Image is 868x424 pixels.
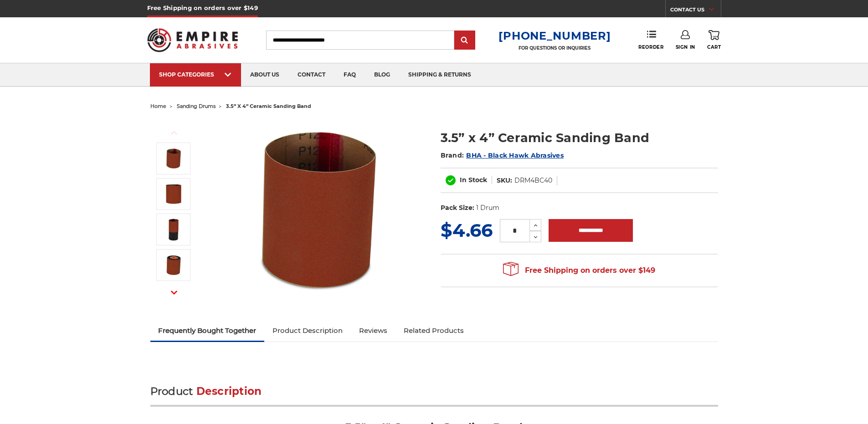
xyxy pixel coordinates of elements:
img: 4x11 sanding belt [162,254,185,276]
span: Brand: [441,151,464,159]
a: Cart [707,30,721,50]
input: Submit [456,31,474,50]
span: Sign In [676,44,695,50]
img: Empire Abrasives [147,22,238,58]
button: Next [163,283,185,302]
span: 3.5” x 4” ceramic sanding band [226,103,311,109]
dd: 1 Drum [476,203,499,213]
img: 3.5x4 inch ceramic sanding band for expanding rubber drum [228,119,411,301]
a: faq [334,63,365,87]
span: Description [196,385,262,398]
a: Frequently Bought Together [150,321,265,341]
a: BHA - Black Hawk Abrasives [466,151,564,159]
span: Cart [707,44,721,50]
a: shipping & returns [399,63,480,87]
dd: DRM4BC40 [514,176,552,185]
a: home [150,103,166,109]
span: Reorder [638,44,663,50]
p: FOR QUESTIONS OR INQUIRIES [498,45,611,51]
a: Reviews [351,321,395,341]
a: Product Description [264,321,351,341]
span: $4.66 [441,219,493,241]
span: In Stock [460,176,487,184]
a: Reorder [638,30,663,50]
a: contact [288,63,334,87]
div: SHOP CATEGORIES [159,71,232,78]
img: 3.5x4 inch ceramic sanding band for expanding rubber drum [162,147,185,170]
a: [PHONE_NUMBER] [498,29,611,42]
a: blog [365,63,399,87]
a: CONTACT US [670,5,721,17]
span: Free Shipping on orders over $149 [503,261,655,280]
dt: Pack Size: [441,203,474,213]
span: Product [150,385,193,398]
dt: SKU: [497,176,512,185]
h1: 3.5” x 4” Ceramic Sanding Band [441,129,718,147]
a: about us [241,63,288,87]
button: Previous [163,123,185,143]
a: sanding drums [177,103,216,109]
img: 3.5” x 4” Ceramic Sanding Band [162,218,185,241]
a: Related Products [395,321,472,341]
img: sanding band [162,183,185,205]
